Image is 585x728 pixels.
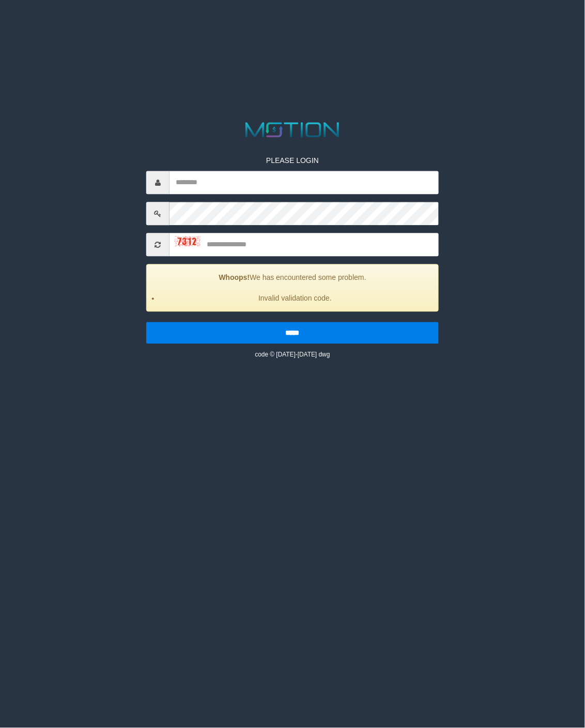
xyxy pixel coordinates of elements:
[175,236,201,247] img: captcha
[241,120,344,140] img: MOTION_logo.png
[146,264,439,312] div: We has encountered some problem.
[146,156,439,166] p: PLEASE LOGIN
[219,274,250,282] strong: Whoops!
[255,351,330,359] small: code © [DATE]-[DATE] dwg
[160,293,430,304] li: Invalid validation code.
